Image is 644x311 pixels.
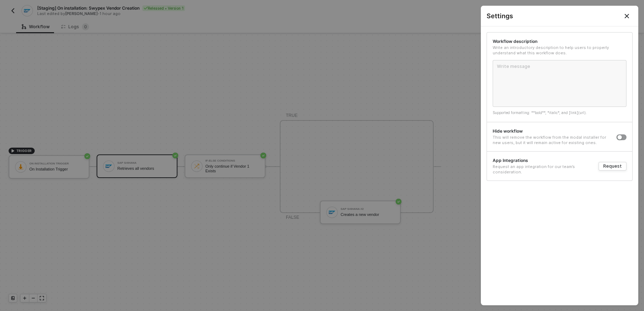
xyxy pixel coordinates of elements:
div: Workflow description [493,38,626,44]
span: Supported formatting: **bold**, *italic*, and [link](url). [493,110,587,115]
div: Request [603,163,622,169]
div: Write an introductory description to help users to properly understand what this workflow does. [493,45,626,56]
button: Request [599,162,626,171]
div: Settings [487,11,633,20]
div: Hide workflow [493,128,611,134]
div: This will remove the workflow from the modal installer for new users, but it will remain active f... [493,135,611,145]
button: Close [615,6,638,26]
div: App Integrations [493,157,593,163]
div: Request an app integration for our team’s consideration. [493,164,593,175]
